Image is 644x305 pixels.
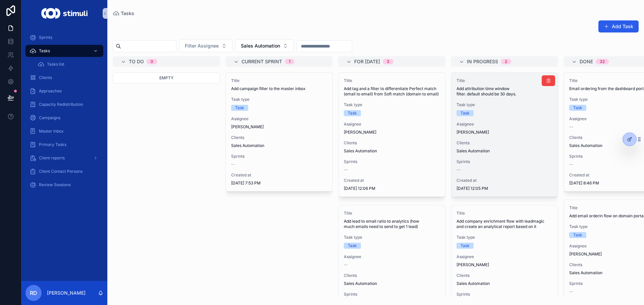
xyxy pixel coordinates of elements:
span: Add tag and a filter to differentiate Perfect match (email to email) from Soft match (domain to e... [344,86,440,97]
a: Approaches [25,85,103,97]
span: Sales Automation [457,148,490,154]
div: Task [573,105,582,111]
a: Campaigns [25,112,103,124]
div: 32 [600,59,605,64]
div: scrollable content [21,27,107,200]
a: Capacity Redistribution [25,98,103,110]
span: Title [344,78,440,83]
a: TitleAdd tag and a filter to differentiate Perfect match (email to email) from Soft match (domain... [338,72,445,197]
span: Task type [231,97,327,102]
span: [PERSON_NAME] [569,251,602,257]
span: Filter Assignee [185,43,219,49]
span: Tasks [39,48,50,54]
span: -- [569,162,573,167]
span: Sales Automation [231,143,264,148]
span: Clients [344,273,440,278]
span: Capacity Redistribution [39,102,83,107]
span: Assignee [344,122,440,127]
span: Client reports [39,155,65,161]
span: Assignee [231,116,327,122]
span: Task type [457,102,552,107]
a: Add Task [598,20,639,32]
span: In progress [467,58,498,65]
span: [DATE] 12:05 PM [457,186,552,191]
span: Sales Automation [457,281,490,286]
div: Task [573,232,582,238]
span: Add lead to email ratio to analytics (how much emails need to send to get 1 lead) [344,219,440,229]
span: Sales Automation [241,43,280,49]
span: Sprints [39,35,52,40]
a: Clients [25,72,103,84]
span: Task type [344,102,440,107]
span: Task type [457,235,552,240]
a: Client reports [25,152,103,164]
span: Clients [231,135,327,140]
span: To do [129,58,144,65]
a: Review Sessions [25,179,103,191]
span: Title [457,211,552,216]
span: Title [344,211,440,216]
a: Tasks [113,10,134,17]
a: Client Contact Persons [25,165,103,177]
a: TitleAdd attribution time window filter. default should be 30 days.Task typeTaskAssignee[PERSON_N... [451,72,558,197]
span: Created at [344,178,440,183]
span: Primary Tasks [39,142,66,147]
span: Clients [457,140,552,146]
span: -- [457,167,461,172]
span: Add campaign filter to the master inbox [231,86,327,91]
span: -- [344,167,348,172]
span: RD [30,289,37,297]
button: Select Button [179,40,232,52]
span: Sales Automation [344,148,377,154]
span: Sprints [231,154,327,159]
span: -- [569,289,573,294]
span: Review Sessions [39,182,71,187]
span: [PERSON_NAME] [457,130,489,135]
span: Task type [344,235,440,240]
span: -- [569,124,573,130]
div: Task [348,243,357,249]
div: 1 [289,59,290,64]
span: Assignee [457,254,552,259]
span: Sales Automation [344,281,377,286]
span: Clients [39,75,52,80]
span: Add attribution time window filter. default should be 30 days. [457,86,552,97]
a: Tasks list [34,58,103,70]
span: Campaigns [39,115,60,121]
span: Created at [457,178,552,183]
span: Title [457,78,552,83]
span: [DATE] 12:06 PM [344,186,440,191]
span: Add company enrichment flow with leadmagic and create an analytical report based on it [457,219,552,229]
p: [PERSON_NAME] [47,290,86,296]
span: Sprints [344,292,440,297]
div: Task [461,243,470,249]
span: [PERSON_NAME] [344,130,376,135]
span: Sprints [457,159,552,164]
span: Sales Automation [569,270,602,276]
span: Sprints [344,159,440,164]
img: App logo [41,8,87,19]
button: Select Button [235,40,294,52]
span: Assignee [344,254,440,259]
span: Master Inbox [39,129,64,134]
span: Sales Automation [569,143,602,148]
span: [PERSON_NAME] [457,262,489,268]
span: [PERSON_NAME] [231,124,264,130]
span: Done [580,58,593,65]
span: Tasks list [47,62,64,67]
span: Assignee [457,122,552,127]
span: Title [231,78,327,83]
span: [DATE] 7:53 PM [231,180,327,186]
span: Clients [344,140,440,146]
a: Master Inbox [25,125,103,137]
div: 2 [505,59,507,64]
span: Tasks [121,10,134,17]
span: Client Contact Persons [39,169,83,174]
span: Created at [231,172,327,178]
a: Tasks [25,45,103,57]
span: Clients [457,273,552,278]
a: Sprints [25,31,103,44]
a: TitleAdd campaign filter to the master inboxTask typeTaskAssignee[PERSON_NAME]ClientsSales Automa... [225,72,333,192]
span: Sprints [457,292,552,297]
span: Approaches [39,88,62,94]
